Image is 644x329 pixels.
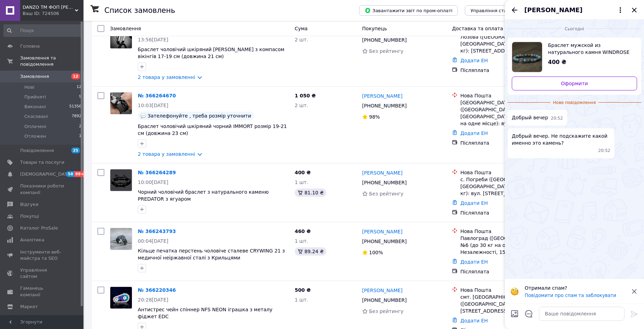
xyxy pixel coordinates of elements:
span: [PHONE_NUMBER] [362,37,407,43]
span: Без рейтингу [369,308,404,314]
img: Фото товару [110,93,132,114]
div: [GEOGRAPHIC_DATA] ([GEOGRAPHIC_DATA], [GEOGRAPHIC_DATA].), №44 (до 30 кг на одне місце): вул. Пер... [460,99,554,127]
a: № 366220346 [138,287,176,293]
span: 10:03[DATE] [138,103,168,108]
span: Нові [24,84,34,90]
a: [PERSON_NAME] [362,287,403,294]
span: Браслет мужской из натурального камня WINDROSE [548,42,631,56]
span: Управління сайтом [20,267,64,280]
span: Замовлення [20,73,49,80]
span: [PHONE_NUMBER] [362,239,407,244]
div: 81.10 ₴ [295,188,326,197]
span: Без рейтингу [369,48,404,54]
span: 12 [77,84,81,90]
a: Додати ЕН [460,58,488,63]
a: Оформити [512,77,637,90]
span: Гаманець компанії [20,285,64,298]
span: Головна [20,43,40,49]
a: Додати ЕН [460,200,488,206]
img: 5744738629_w700_h500_braslet-muzhskoj-iz.jpg [512,42,542,72]
span: 9 [79,94,81,100]
div: Післяплата [460,268,554,275]
a: Додати ЕН [460,130,488,136]
span: 20:52 12.10.2025 [551,115,563,121]
span: Маркет [20,304,38,310]
button: Завантажити звіт по пром-оплаті [359,5,458,16]
span: 1 шт. [295,179,308,185]
span: Сьогодні [562,26,587,32]
h1: Список замовлень [104,6,175,15]
img: :speech_balloon: [141,113,146,119]
span: 10:00[DATE] [138,179,168,185]
div: Нова Пошта [460,287,554,294]
span: [PHONE_NUMBER] [362,103,407,109]
button: Повідомити про спам та заблокувати [525,293,616,298]
a: 2 товара у замовленні [138,151,195,157]
a: Переглянути товар [512,42,637,72]
span: Нове повідомлення [550,100,599,106]
span: 20:52 12.10.2025 [598,148,611,154]
a: [PERSON_NAME] [362,93,403,99]
a: Фото товару [110,228,132,250]
div: 12.10.2025 [508,25,641,32]
img: :face_with_monocle: [510,287,519,296]
span: 460 ₴ [295,228,311,234]
span: Інструменти веб-майстра та SEO [20,249,64,262]
span: Антистрес чейн спіннер NFS NEON іграшка з металу фіджет EDC [138,307,272,319]
a: Фото товару [110,287,132,309]
span: 58 [66,171,74,177]
button: Закрити [630,6,638,14]
span: 100% [369,250,383,255]
button: Відкрити шаблони відповідей [524,309,533,318]
span: Cума [295,26,308,31]
span: Без рейтингу [369,191,404,196]
div: Нова Пошта [460,169,554,176]
span: DANZO TM ФОП Базін Д.А. [23,4,75,10]
span: 51356 [69,104,81,110]
a: № 366264670 [138,93,176,98]
img: Фото товару [110,287,132,308]
span: Аналітика [20,237,44,243]
span: 12 [71,73,80,79]
div: Павлоград ([GEOGRAPHIC_DATA].), №6 (до 30 кг на одне місце): вул. Незалежності, 156 [460,235,554,256]
span: Виконані [24,104,46,110]
button: Управління статусами [465,5,529,16]
span: 25 [71,147,80,153]
div: Нова Пошта [460,228,554,235]
a: Фото товару [110,169,132,191]
span: 7892 [72,113,81,120]
a: № 366264289 [138,170,176,175]
span: 2 шт. [295,37,308,42]
img: Фото товару [110,228,132,250]
span: Показники роботи компанії [20,183,64,195]
span: 99+ [74,171,86,177]
span: 1 050 ₴ [295,93,316,98]
span: Замовлення та повідомлення [20,55,84,67]
span: Прийняті [24,94,46,100]
span: Скасовані [24,113,48,120]
div: Нова Пошта [460,92,554,99]
a: Браслет чоловічий шкіряний [PERSON_NAME] з компасом вікінгів 17-19 см (довжина 21 см) [138,47,284,59]
span: 400 ₴ [295,170,311,175]
span: [PERSON_NAME] [524,6,582,15]
a: Кільце печатка перстень чоловіче сталеве CRYWING 21 з медичної неіржавної сталі з Крильцями [138,248,285,260]
a: Додати ЕН [460,259,488,265]
div: Післяплата [460,67,554,74]
button: Назад [510,6,519,14]
span: 00:04[DATE] [138,238,168,244]
a: Браслет чоловічий шкіряний чорний IMMORT розмір 19-21 см (довжина 23 см) [138,123,287,136]
span: Покупці [20,213,39,219]
span: Отложен [24,133,46,139]
span: Покупець [362,26,387,31]
span: Добрый вечер. Не подскажите какой именно это камень? [512,133,610,146]
span: [PHONE_NUMBER] [362,180,407,185]
span: 1 [79,133,81,139]
a: [PERSON_NAME] [362,228,403,235]
div: Ваш ID: 724506 [23,10,84,17]
span: Товари та послуги [20,159,64,166]
span: Повідомлення [20,147,54,154]
img: Фото товару [110,27,132,48]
